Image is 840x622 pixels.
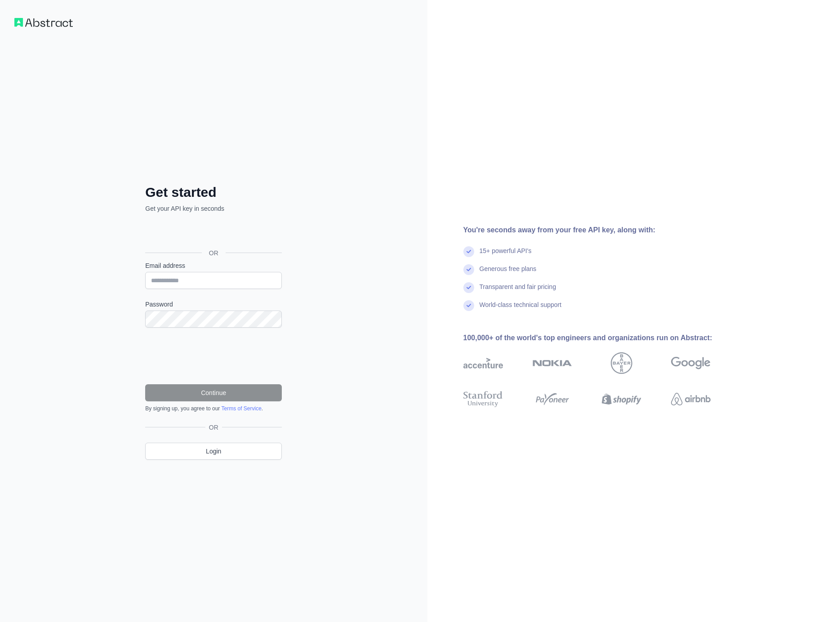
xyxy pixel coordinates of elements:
div: Transparent and fair pricing [480,282,556,300]
div: By signing up, you agree to our . [145,405,282,412]
div: 15+ powerful API's [480,246,532,264]
img: check mark [463,264,474,275]
span: OR [205,423,222,432]
h2: Get started [145,184,282,200]
img: stanford university [463,389,503,409]
img: nokia [533,352,572,374]
p: Get your API key in seconds [145,204,282,213]
img: check mark [463,246,474,257]
iframe: reCAPTCHA [145,338,282,373]
img: payoneer [533,389,572,409]
img: airbnb [671,389,711,409]
div: You're seconds away from your free API key, along with: [463,225,739,235]
img: google [671,352,711,374]
img: Workflow [14,18,73,27]
div: Generous free plans [480,264,537,282]
div: World-class technical support [480,300,562,318]
img: check mark [463,282,474,293]
img: accenture [463,352,503,374]
a: Login [145,443,282,460]
div: Sign in with Google. Opens in new tab [145,223,280,243]
img: bayer [611,352,632,374]
img: check mark [463,300,474,311]
img: shopify [602,389,641,409]
button: Continue [145,384,282,401]
label: Password [145,300,282,309]
iframe: Sign in with Google Button [141,223,284,243]
label: Email address [145,261,282,270]
span: OR [202,249,226,258]
a: Terms of Service [221,405,261,412]
div: 100,000+ of the world's top engineers and organizations run on Abstract: [463,333,739,343]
